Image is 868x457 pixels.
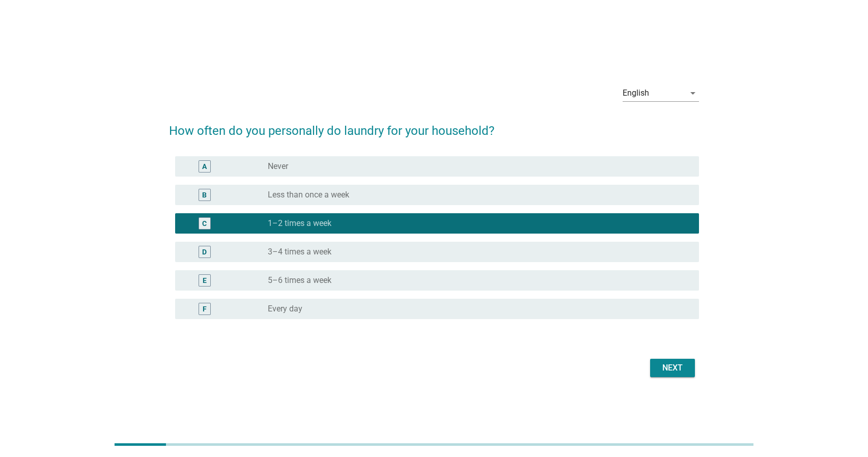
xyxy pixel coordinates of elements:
[202,161,207,172] div: A
[202,218,207,229] div: C
[623,89,649,98] div: English
[203,275,207,286] div: E
[268,218,331,228] label: 1–2 times a week
[268,304,302,314] label: Every day
[268,275,331,285] label: 5–6 times a week
[268,247,331,257] label: 3–4 times a week
[169,111,699,140] h2: How often do you personally do laundry for your household?
[658,362,687,374] div: Next
[202,247,207,258] div: D
[202,190,207,201] div: B
[687,87,699,99] i: arrow_drop_down
[268,161,288,172] label: Never
[268,190,349,200] label: Less than once a week
[650,359,695,377] button: Next
[203,304,207,315] div: F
